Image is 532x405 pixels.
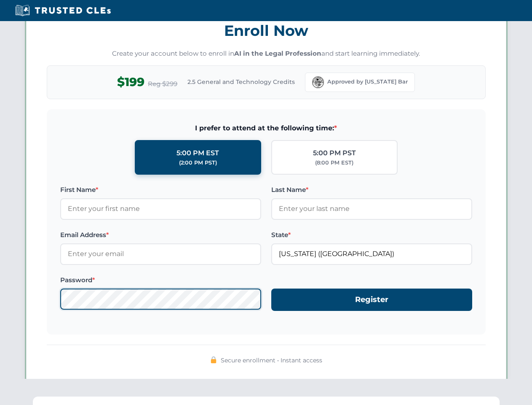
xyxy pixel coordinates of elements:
[313,148,356,159] div: 5:00 PM PST
[221,356,322,365] span: Secure enrollment • Instant access
[187,77,295,86] span: 2.5 General and Technology Credits
[13,4,113,17] img: Trusted CLEs
[179,159,217,167] div: (2:00 PM PST)
[312,76,324,88] img: Florida Bar
[271,243,472,265] input: Florida (FL)
[60,243,261,265] input: Enter your email
[271,289,472,311] button: Register
[60,275,261,285] label: Password
[234,49,321,57] strong: AI in the Legal Profession
[210,356,217,363] img: 🔒
[148,79,177,89] span: Reg $299
[271,198,472,219] input: Enter your last name
[47,49,486,59] p: Create your account below to enroll in and start learning immediately.
[176,148,219,159] div: 5:00 PM EST
[60,123,472,134] span: I prefer to attend at the following time:
[271,185,472,195] label: Last Name
[315,159,353,167] div: (8:00 PM EST)
[327,78,408,86] span: Approved by [US_STATE] Bar
[47,17,486,44] h3: Enroll Now
[60,230,261,240] label: Email Address
[117,73,144,92] span: $199
[60,185,261,195] label: First Name
[271,230,472,240] label: State
[60,198,261,219] input: Enter your first name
